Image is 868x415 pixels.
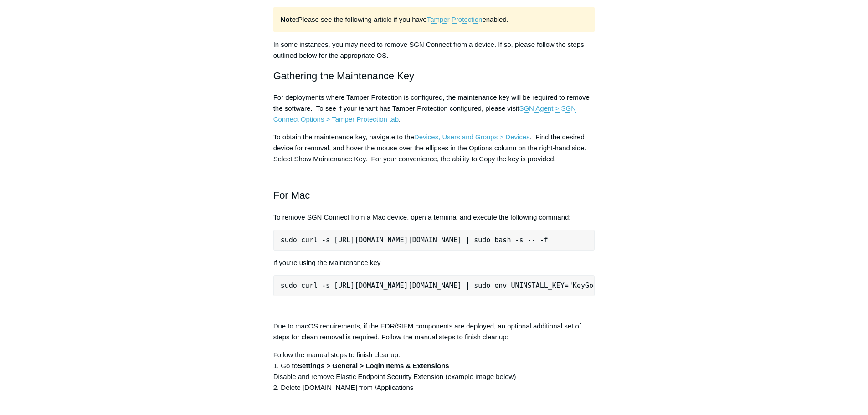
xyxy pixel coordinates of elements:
[273,92,595,125] p: For deployments where Tamper Protection is configured, the maintenance key will be required to re...
[273,132,595,164] p: To obtain the maintenance key, navigate to the . Find the desired device for removal, and hover t...
[273,39,595,61] p: In some instances, you may need to remove SGN Connect from a device. If so, please follow the ste...
[281,15,298,23] strong: Note:
[273,349,595,393] p: Follow the manual steps to finish cleanup: 1. Go to Disable and remove Elastic Endpoint Security ...
[273,68,595,84] h2: Gathering the Maintenance Key
[273,230,595,251] pre: sudo curl -s [URL][DOMAIN_NAME][DOMAIN_NAME] | sudo bash -s -- -f
[273,171,595,203] h2: For Mac
[273,275,595,296] pre: sudo curl -s [URL][DOMAIN_NAME][DOMAIN_NAME] | sudo env UNINSTALL_KEY="KeyGoesHere" bash -s -- -f
[273,257,595,268] p: If you're using the Maintenance key
[273,321,595,343] p: Due to macOS requirements, if the EDR/SIEM components are deployed, an optional additional set of...
[414,133,530,141] a: Devices, Users and Groups > Devices
[281,15,508,24] span: Please see the following article if you have enabled.
[427,15,483,24] a: Tamper Protection
[298,362,449,369] strong: Settings > General > Login Items & Extensions
[273,212,595,223] p: To remove SGN Connect from a Mac device, open a terminal and execute the following command:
